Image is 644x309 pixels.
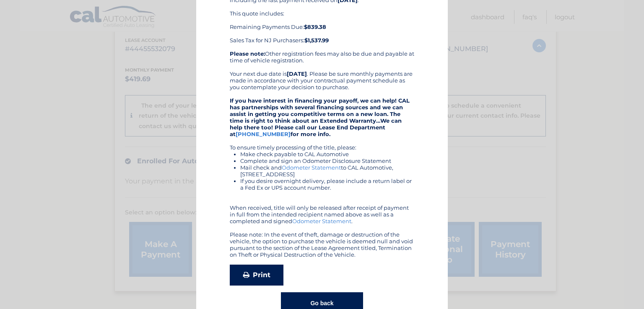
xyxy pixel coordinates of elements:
li: Mail check and to CAL Automotive, [STREET_ADDRESS] [240,164,414,178]
li: Make check payable to CAL Automotive [240,151,414,157]
div: This quote includes: Remaining Payments Due: Sales Tax for NJ Purchasers: [230,10,414,44]
a: Print [230,265,283,286]
b: [DATE] [287,70,307,77]
b: Please note: [230,50,265,57]
b: $1,537.99 [304,37,329,44]
strong: If you have interest in financing your payoff, we can help! CAL has partnerships with several fin... [230,97,410,137]
b: $839.38 [304,23,326,30]
a: [PHONE_NUMBER] [236,131,291,137]
a: Odometer Statement [282,164,341,171]
a: Odometer Statement [292,218,351,224]
li: If you desire overnight delivery, please include a return label or a Fed Ex or UPS account number. [240,178,414,191]
li: Complete and sign an Odometer Disclosure Statement [240,157,414,164]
